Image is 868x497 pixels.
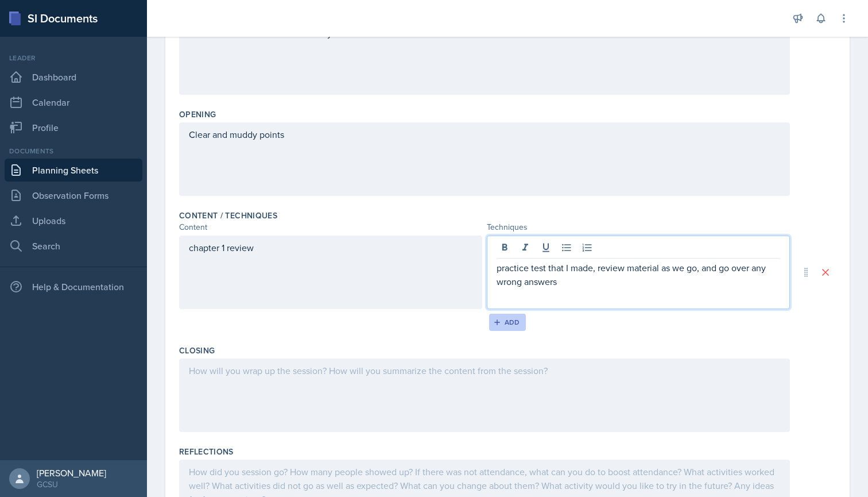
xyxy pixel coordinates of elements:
[189,128,780,141] p: Clear and muddy points
[189,241,472,255] p: chapter 1 review
[497,261,780,288] p: practice test that I made, review material as we go, and go over any wrong answers
[5,209,142,232] a: Uploads
[487,221,790,233] div: Techniques
[5,146,142,156] div: Documents
[5,234,142,257] a: Search
[5,159,142,182] a: Planning Sheets
[37,467,106,479] div: [PERSON_NAME]
[5,91,142,114] a: Calendar
[179,109,216,120] label: Opening
[37,479,106,490] div: GCSU
[5,53,142,63] div: Leader
[489,314,526,331] button: Add
[179,345,215,356] label: Closing
[5,275,142,298] div: Help & Documentation
[179,221,482,233] div: Content
[495,318,520,327] div: Add
[5,116,142,139] a: Profile
[179,210,277,221] label: Content / Techniques
[179,446,234,457] label: Reflections
[5,184,142,207] a: Observation Forms
[5,66,142,88] a: Dashboard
